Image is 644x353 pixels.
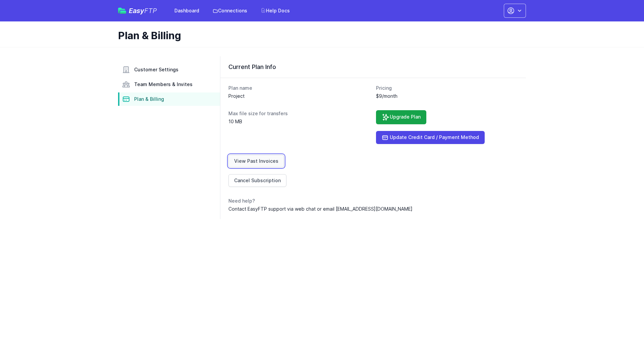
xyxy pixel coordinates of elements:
a: Update Credit Card / Payment Method [376,131,485,144]
img: easyftp_logo.png [118,8,126,14]
span: Plan & Billing [134,96,164,102]
a: Team Members & Invites [118,78,220,91]
h3: Current Plan Info [228,63,518,71]
dd: $9/month [376,93,518,99]
dt: Need help? [228,198,518,204]
a: Customer Settings [118,63,220,76]
a: Help Docs [257,5,294,17]
dd: 10 MB [228,118,371,125]
a: Connections [209,5,251,17]
span: Customer Settings [134,66,178,73]
a: View Past Invoices [228,155,284,167]
a: EasyFTP [118,7,157,14]
dt: Pricing [376,85,518,91]
a: Dashboard [170,5,203,17]
dd: Contact EasyFTP support via web chat or email [EMAIL_ADDRESS][DOMAIN_NAME] [228,206,518,212]
h1: Plan & Billing [118,29,521,42]
span: FTP [144,7,157,15]
a: Upgrade Plan [376,110,426,124]
dd: Project [228,93,371,99]
span: Easy [129,7,157,14]
span: Team Members & Invites [134,81,193,88]
dt: Max file size for transfers [228,110,371,117]
a: Plan & Billing [118,92,220,106]
a: Cancel Subscription [228,174,286,187]
dt: Plan name [228,85,371,91]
